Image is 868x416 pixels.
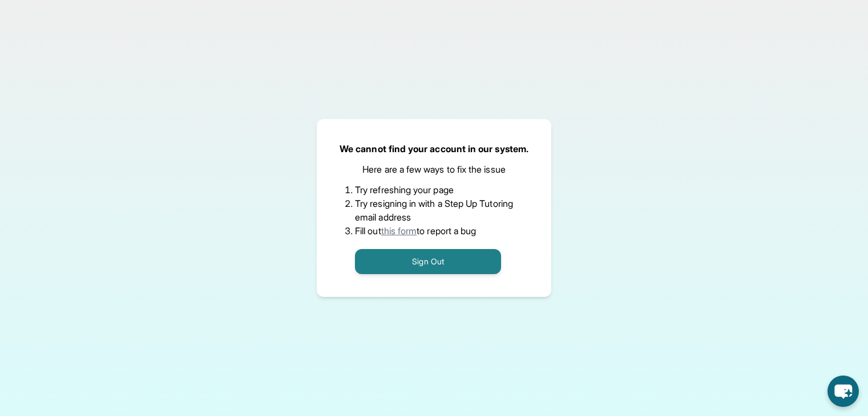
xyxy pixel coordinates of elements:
a: Sign Out [355,255,501,267]
button: Sign Out [355,249,501,274]
li: Try resigning in with a Step Up Tutoring email address [355,197,513,224]
p: We cannot find your account in our system. [340,142,528,156]
button: chat-button [827,376,859,407]
li: Try refreshing your page [355,183,513,197]
a: this form [381,225,417,236]
li: Fill out to report a bug [355,224,513,238]
p: Here are a few ways to fix the issue [362,162,506,176]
